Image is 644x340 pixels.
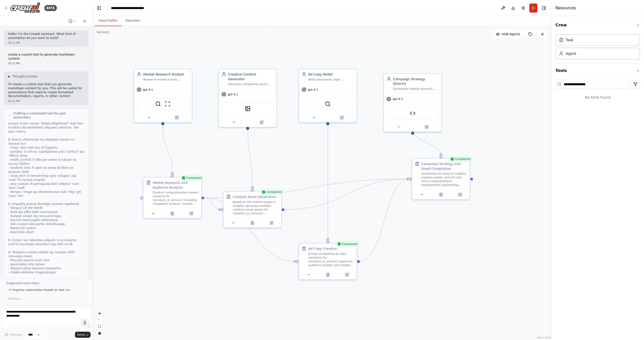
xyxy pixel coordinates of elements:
div: BETA [44,5,57,11]
g: Edge from ca15c4c5-d1af-4217-99e2-f39bf0099cb6 to 3baa1225-49f4-49d8-8874-49dd36e94571 [204,195,220,212]
div: 03:15 PM [8,99,85,103]
div: Version 1 [97,30,110,34]
nav: breadcrumb [111,6,144,11]
button: fit view [96,323,103,330]
div: Market Research and Audience Analysis [153,180,198,190]
div: CompletedAd Copy CreationCreate compelling ad copy variations for {product_or_service} based on a... [298,243,357,280]
button: zoom in [96,310,103,317]
button: Open in side panel [183,211,199,216]
div: Synthesize market research, audience insights, creative assets, and ad copy to develop a comprehe... [393,87,439,91]
button: Execution [122,16,144,26]
g: Edge from 4b3cdd5c-738e-419e-8f6d-b86fdc9530df to 3baa1225-49f4-49d8-8874-49dd36e94571 [245,125,255,189]
span: gpt-4.1 [393,97,403,101]
button: Visual Editor [95,16,122,26]
button: Dismiss [6,295,23,302]
div: Creative Content Generator [228,72,274,81]
div: Conduct comprehensive market research for {product_or_service} including competitor analysis, mar... [153,191,198,206]
div: Creative Asset Generation [233,194,276,199]
button: zoom out [96,317,103,323]
div: Agent [566,51,576,56]
span: Improve [9,333,22,337]
div: Crew [555,32,640,63]
span: Thought process [12,74,37,78]
button: Improve automation based on last run [6,287,72,293]
button: View output [318,272,338,277]
span: gpt-4.1 [308,88,318,92]
div: Completed [260,189,284,195]
div: No tools found [555,91,640,104]
img: SerperDevTool [325,101,331,107]
g: Edge from 995411ef-09a0-4759-9965-7262f619a55f to 70390328-58e6-49cb-83ae-4acf1194bdbf [410,130,443,155]
div: Research market trends, competitor strategies, and target audience behavior for {product_or_servi... [143,77,189,81]
div: Based on the market research insights, generate multiple creative visual assets for {product_or_s... [233,200,279,215]
div: Tools [555,78,640,108]
div: Task [566,37,573,42]
span: Improve automation based on last run [12,288,70,292]
p: I'll create a custom tool that can generate markdown content for you. This will be useful for aut... [8,82,85,98]
button: ▶Thought process [8,74,37,78]
div: CompletedCampaign Strategy and Asset CompilationSynthesize all research insights, creative assets... [412,158,470,200]
p: Suggested next steps: [6,281,87,285]
button: Open in side panel [328,115,355,120]
button: Open in side panel [163,115,190,120]
div: Completed [448,156,472,162]
span: gpt-4.1 [143,88,153,92]
div: Completed [180,175,204,181]
g: Edge from e98073ba-9702-4553-96a8-fcbbbf850c51 to 70390328-58e6-49cb-83ae-4acf1194bdbf [360,177,409,264]
div: Campaign Strategy DirectorSynthesize market research, audience insights, creative assets, and ad ... [383,73,442,132]
div: Campaign Strategy and Asset Compilation [421,161,467,171]
p: Hello! I'm the CrewAI assistant. What kind of automation do you want to build? [8,32,85,40]
g: Edge from 3baa1225-49f4-49d8-8874-49dd36e94571 to 70390328-58e6-49cb-83ae-4acf1194bdbf [285,177,409,212]
a: React Flow attribution [537,336,551,339]
span: Crafting a customized tool for your automation [13,111,84,119]
div: Creative Content GeneratorGenerate compelling visual content and creative assets for {product_or_... [218,69,277,127]
button: View output [431,192,451,197]
span: Dismiss [9,297,20,301]
span: ▶ [8,74,10,78]
div: Ad Copy Creation [308,246,337,251]
img: ScrapeWebsiteTool [165,101,170,107]
p: create a custom tool to generate markdown content [8,53,85,61]
div: CompletedCreative Asset GenerationBased on the market research insights, generate multiple creati... [223,191,282,228]
div: Completed [335,241,359,247]
div: Ad Copy Writer [308,72,354,77]
div: Campaign Strategy Director [393,77,439,86]
span: Hide Agents [502,32,520,36]
button: Open in side panel [413,124,440,130]
h4: Resources [555,5,576,11]
div: React Flow controls [96,310,103,336]
button: Crew [555,18,640,32]
img: Markdown Generator [410,110,415,116]
div: Market Research AnalystResearch market trends, competitor strategies, and target audience behavio... [133,69,192,123]
button: Improve [2,331,24,338]
button: Open in side panel [263,220,279,226]
button: Tools [555,64,640,78]
div: 03:15 PM [8,62,85,65]
button: toggle interactivity [96,330,103,336]
div: 03:15 PM [8,41,85,45]
button: Open in side panel [452,192,468,197]
div: Generate compelling visual content and creative assets for {product_or_service} programmatic ads.... [228,82,274,86]
button: Start a new chat [80,18,89,24]
img: DallETool [245,106,250,111]
button: Hide left sidebar [96,5,103,12]
div: Write persuasive, high-converting ad copy for {product_or_service} across multiple formats and pl... [308,77,354,81]
img: Logo [10,2,40,14]
button: View output [162,211,182,216]
g: Edge from ca15c4c5-d1af-4217-99e2-f39bf0099cb6 to e98073ba-9702-4553-96a8-fcbbbf850c51 [204,195,296,264]
button: Click to speak your automation idea [81,319,89,326]
g: Edge from e143b81d-2485-4cf2-bdc1-ad863705679a to ca15c4c5-d1af-4217-99e2-f39bf0099cb6 [160,125,175,175]
button: Open in side panel [339,272,355,277]
button: Switch to previous chat [66,18,78,24]
div: Loremi d sita consec "AdipisciNgelitsed" doei tem incididu utla-etdolorem aliquaen adminim. Ven q... [8,121,84,290]
button: Open in side panel [248,119,275,125]
div: Create compelling ad copy variations for {product_or_service} based on audience insights and mark... [308,252,354,267]
div: Market Research Analyst [143,72,189,77]
div: Ad Copy WriterWrite persuasive, high-converting ad copy for {product_or_service} across multiple ... [298,69,357,123]
button: View output [243,220,262,226]
img: SerperDevTool [155,101,161,107]
button: Hide Agents [493,30,523,38]
span: gpt-4.1 [228,92,238,96]
g: Edge from ca15c4c5-d1af-4217-99e2-f39bf0099cb6 to 70390328-58e6-49cb-83ae-4acf1194bdbf [204,177,409,200]
div: Synthesize all research insights, creative assets, and ad copy into a comprehensive programmatic ... [421,172,467,187]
